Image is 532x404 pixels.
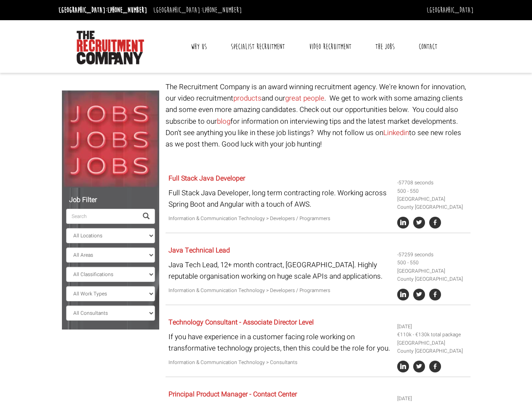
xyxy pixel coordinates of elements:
li: -57259 seconds [397,251,467,259]
a: [PHONE_NUMBER] [202,5,242,15]
li: €110k - €130k total package [397,331,467,339]
a: Why Us [184,36,213,57]
h5: Job Filter [66,197,155,204]
a: Linkedin [383,128,409,138]
a: [PHONE_NUMBER] [107,5,147,15]
li: [GEOGRAPHIC_DATA]: [151,3,244,17]
li: 500 - 550 [397,259,467,267]
img: Jobs, Jobs, Jobs [62,90,159,188]
a: products [233,93,262,104]
li: [GEOGRAPHIC_DATA] County [GEOGRAPHIC_DATA] [397,195,467,211]
a: Specialist Recruitment [225,36,291,57]
li: [GEOGRAPHIC_DATA] County [GEOGRAPHIC_DATA] [397,339,467,355]
a: [GEOGRAPHIC_DATA] [427,5,473,15]
a: Video Recruitment [303,36,358,57]
li: [GEOGRAPHIC_DATA] County [GEOGRAPHIC_DATA] [397,267,467,283]
p: Information & Communication Technology > Consultants [168,359,391,367]
a: Contact [412,36,444,57]
li: [GEOGRAPHIC_DATA]: [56,3,149,17]
li: 500 - 550 [397,187,467,195]
li: [DATE] [397,323,467,331]
p: The Recruitment Company is an award winning recruitment agency. We're known for innovation, our v... [166,81,471,150]
p: Java Tech Lead, 12+ month contract, [GEOGRAPHIC_DATA]. Highly reputable organisation working on h... [168,259,391,282]
p: Full Stack Java Developer, long term contracting role. Working across Spring Boot and Angular wit... [168,187,391,210]
a: The Jobs [369,36,401,57]
p: If you have experience in a customer facing role working on transformative technology projects, t... [168,331,391,354]
input: Search [66,209,138,224]
a: blog [217,116,230,127]
a: Full Stack Java Developer [168,173,245,183]
img: The Recruitment Company [77,31,144,64]
a: great people [285,93,324,104]
a: Java Technical Lead [168,245,230,255]
a: Principal Product Manager - Contact Center [168,389,297,399]
li: -57708 seconds [397,179,467,187]
p: Information & Communication Technology > Developers / Programmers [168,287,391,295]
li: [DATE] [397,395,467,403]
a: Technology Consultant - Associate Director Level [168,317,314,327]
p: Information & Communication Technology > Developers / Programmers [168,215,391,223]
